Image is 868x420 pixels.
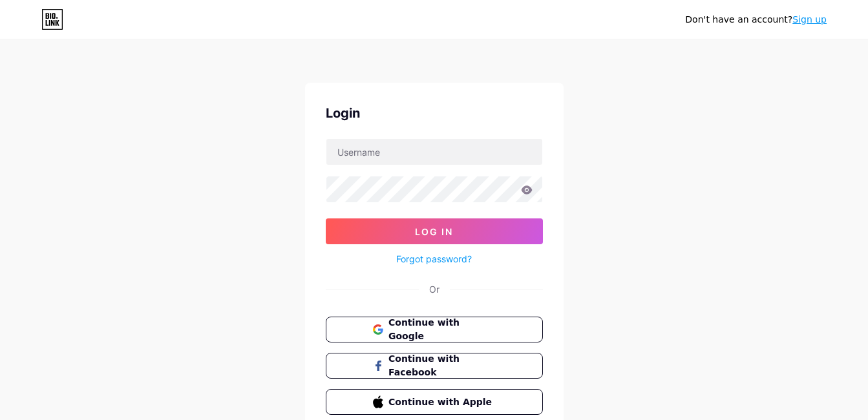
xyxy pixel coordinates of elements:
[388,352,495,379] span: Continue with Facebook
[326,103,543,123] div: Login
[396,252,472,266] a: Forgot password?
[388,395,495,409] span: Continue with Apple
[792,14,827,25] a: Sign up
[326,389,543,415] button: Continue with Apple
[415,226,453,237] span: Log In
[326,353,543,379] button: Continue with Facebook
[429,282,439,296] div: Or
[326,317,543,342] button: Continue with Google
[326,218,543,244] button: Log In
[388,316,495,343] span: Continue with Google
[685,13,827,26] div: Don't have an account?
[326,139,542,165] input: Username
